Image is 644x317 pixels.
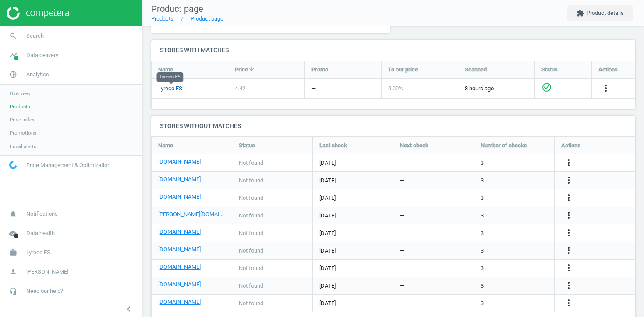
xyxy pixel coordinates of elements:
a: [DOMAIN_NAME] [158,228,201,236]
span: — [400,247,404,255]
span: Status [541,66,558,74]
span: 3 [481,177,484,185]
button: more_vert [563,280,574,292]
span: [DATE] [319,264,386,272]
span: Notifications [26,210,58,218]
span: Not found [239,229,263,237]
span: Name [158,66,173,74]
i: arrow_downward [248,65,255,72]
button: more_vert [563,175,574,186]
span: Status [239,142,255,150]
button: more_vert [563,192,574,204]
span: Lyreco ES [26,249,50,256]
span: Search [26,32,44,40]
span: 3 [481,299,484,307]
span: Need our help? [26,287,63,295]
span: Product page [151,4,203,14]
button: more_vert [563,228,574,239]
i: work [5,244,21,261]
a: [DOMAIN_NAME] [158,175,201,183]
span: 3 [481,247,484,255]
i: check_circle_outline [541,82,552,93]
i: notifications [5,206,21,222]
i: more_vert [601,83,611,93]
span: 3 [481,194,484,202]
span: Price [235,66,248,74]
i: timeline [5,47,21,64]
h4: Stores with matches [151,40,635,61]
a: Lyreco ES [158,85,182,93]
button: more_vert [563,298,574,309]
span: Price index [10,116,35,123]
i: headset_mic [5,283,21,299]
span: Data health [26,229,55,237]
i: more_vert [563,263,574,273]
div: — [311,85,316,93]
span: Name [158,142,173,150]
span: Next check [400,142,428,150]
span: [DATE] [319,282,386,290]
i: more_vert [563,298,574,308]
span: Not found [239,177,263,185]
span: Price Management & Optimization [26,161,110,169]
span: [DATE] [319,177,386,185]
a: Products [151,15,173,22]
img: wGWNvw8QSZomAAAAABJRU5ErkJggg== [9,161,17,169]
span: Data delivery [26,51,58,59]
span: — [400,159,404,167]
span: Overview [10,90,31,97]
i: person [5,264,21,280]
a: [DOMAIN_NAME] [158,263,201,271]
a: [DOMAIN_NAME] [158,193,201,201]
span: — [400,299,404,307]
span: Email alerts [10,143,36,150]
span: 3 [481,282,484,290]
i: more_vert [563,210,574,221]
span: Not found [239,247,263,255]
span: [DATE] [319,229,386,237]
span: Not found [239,299,263,307]
a: Product page [191,15,223,22]
i: more_vert [563,280,574,291]
span: 3 [481,159,484,167]
span: 3 [481,229,484,237]
span: Not found [239,282,263,290]
span: Not found [239,194,263,202]
span: Not found [239,264,263,272]
a: [PERSON_NAME][DOMAIN_NAME] [158,210,225,218]
span: [DATE] [319,247,386,255]
span: — [400,177,404,185]
i: more_vert [563,228,574,238]
span: Promo [311,66,328,74]
span: [DATE] [319,299,386,307]
span: To our price [388,66,418,74]
span: [DATE] [319,194,386,202]
span: [DATE] [319,159,386,167]
button: more_vert [563,263,574,274]
i: pie_chart_outlined [5,66,21,83]
button: more_vert [563,157,574,169]
span: — [400,282,404,290]
span: Actions [598,66,618,74]
button: more_vert [601,83,611,94]
i: more_vert [563,192,574,203]
span: 3 [481,212,484,220]
i: cloud_done [5,225,21,242]
button: extensionProduct details [567,5,633,21]
span: [PERSON_NAME] [26,268,68,276]
span: Scanned [465,66,487,74]
span: — [400,264,404,272]
img: ajHJNr6hYgQAAAAASUVORK5CYII= [7,7,69,20]
span: Not found [239,212,263,220]
span: Analytics [26,71,49,78]
span: 3 [481,264,484,272]
span: Not found [239,159,263,167]
div: Lyreco ES [157,72,184,82]
span: 8 hours ago [465,85,528,93]
span: — [400,229,404,237]
span: — [400,194,404,202]
button: more_vert [563,245,574,256]
h4: Stores without matches [151,116,635,136]
button: chevron_left [118,303,140,315]
i: more_vert [563,157,574,168]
